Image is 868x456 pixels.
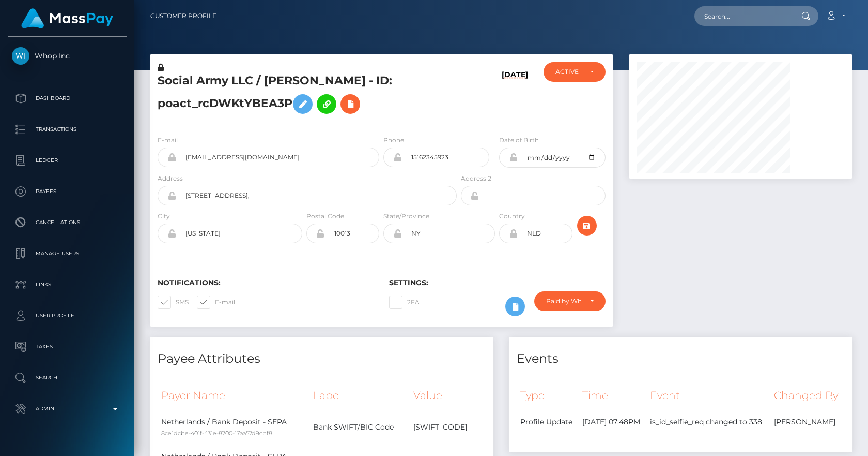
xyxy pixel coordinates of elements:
th: Payer Name [158,381,309,410]
a: Cancellations [8,210,127,236]
a: Manage Users [8,241,127,267]
td: Netherlands / Bank Deposit - SEPA [158,410,309,445]
p: Cancellations [12,215,122,230]
label: E-mail [197,296,235,309]
img: Whop Inc [12,47,29,65]
h6: Notifications: [158,278,374,287]
label: Address [158,174,183,183]
p: Taxes [12,339,122,355]
p: Ledger [12,153,122,168]
h4: Events [517,350,845,368]
img: MassPay Logo [21,8,113,28]
p: Dashboard [12,91,122,106]
input: Search... [694,6,792,26]
td: Profile Update [517,410,579,434]
h6: Settings: [389,278,605,287]
label: State/Province [383,212,429,221]
a: Taxes [8,334,127,360]
label: Date of Birth [499,136,539,145]
div: ACTIVE [555,68,581,76]
label: Address 2 [461,174,491,183]
label: City [158,212,170,221]
th: Value [410,381,486,410]
p: Search [12,370,122,386]
a: Admin [8,396,127,422]
h4: Payee Attributes [158,350,486,368]
a: User Profile [8,303,127,329]
h5: Social Army LLC / [PERSON_NAME] - ID: poact_rcDWKtYBEA3P [158,73,451,119]
h6: [DATE] [502,70,528,123]
span: Whop Inc [8,51,127,61]
a: Payees [8,179,127,204]
label: SMS [158,296,189,309]
p: Manage Users [12,246,122,261]
td: [PERSON_NAME] [770,410,845,434]
small: 8ce1dcbe-401f-431e-8700-17aa57d9cbf8 [161,430,272,437]
a: Customer Profile [150,5,216,27]
th: Label [309,381,410,410]
th: Changed By [770,381,845,410]
a: Ledger [8,148,127,173]
a: Transactions [8,116,127,142]
label: Phone [383,136,404,145]
p: Links [12,277,122,292]
label: Postal Code [306,212,344,221]
a: Links [8,272,127,298]
th: Event [646,381,770,410]
p: Transactions [12,122,122,137]
th: Type [517,381,579,410]
label: E-mail [158,136,178,145]
th: Time [579,381,646,410]
a: Dashboard [8,85,127,111]
button: Paid by Whop Inc - [534,291,606,311]
div: Paid by Whop Inc - [546,297,582,305]
td: [SWIFT_CODE] [410,410,486,445]
td: is_id_selfie_req changed to 338 [646,410,770,434]
a: Search [8,365,127,391]
p: Admin [12,401,122,417]
label: Country [499,212,525,221]
button: ACTIVE [544,62,605,82]
p: User Profile [12,308,122,323]
label: 2FA [389,296,420,309]
p: Payees [12,184,122,199]
td: Bank SWIFT/BIC Code [309,410,410,445]
td: [DATE] 07:48PM [579,410,646,434]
